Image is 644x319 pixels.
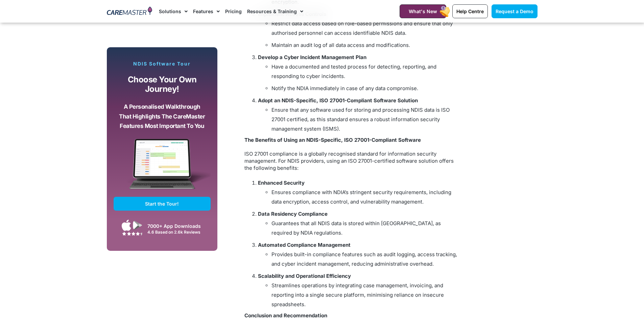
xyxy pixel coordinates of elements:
[409,8,437,14] span: What's New
[147,230,207,235] div: 4.6 Based on 2.6k Reviews
[452,4,488,18] a: Help Centre
[258,180,305,186] strong: Enhanced Security
[122,219,131,231] img: Apple App Store Icon
[244,312,327,319] strong: Conclusion and Recommendation
[271,219,457,238] li: Guarantees that all NDIS data is stored within [GEOGRAPHIC_DATA], as required by NDIA regulations.
[114,197,211,211] a: Start the Tour!
[271,105,457,134] li: Ensure that any software used for storing and processing NDIS data is ISO 27001 certified, as thi...
[456,8,484,14] span: Help Centre
[244,137,421,143] strong: The Benefits of Using an NDIS-Specific, ISO 27001-Compliant Software
[271,19,457,38] li: Restrict data access based on role-based permissions and ensure that only authorised personnel ca...
[122,232,142,236] img: Google Play Store App Review Stars
[271,62,457,81] li: Have a documented and tested process for detecting, reporting, and responding to cyber incidents.
[271,41,457,50] li: Maintain an audit log of all data access and modifications.
[133,220,142,230] img: Google Play App Icon
[258,242,351,248] strong: Automated Compliance Management
[271,281,457,309] li: Streamlines operations by integrating case management, invoicing, and reporting into a single sec...
[119,102,206,131] p: A personalised walkthrough that highlights the CareMaster features most important to you
[145,201,179,207] span: Start the Tour!
[271,84,457,93] li: Notify the NDIA immediately in case of any data compromise.
[258,211,328,217] strong: Data Residency Compliance
[147,222,207,230] div: 7000+ App Downloads
[119,75,206,94] p: Choose your own journey!
[107,6,152,17] img: CareMaster Logo
[114,139,211,197] img: CareMaster Software Mockup on Screen
[258,273,351,279] strong: Scalability and Operational Efficiency
[271,250,457,269] li: Provides built-in compliance features such as audit logging, access tracking, and cyber incident ...
[258,54,366,60] strong: Develop a Cyber Incident Management Plan
[400,4,446,18] a: What's New
[496,8,533,14] span: Request a Demo
[492,4,538,18] a: Request a Demo
[244,150,457,171] p: ISO 27001 compliance is a globally recognised standard for information security management. For N...
[271,188,457,207] li: Ensures compliance with NDIA’s stringent security requirements, including data encryption, access...
[114,61,211,67] p: NDIS Software Tour
[258,97,418,104] strong: Adopt an NDIS-Specific, ISO 27001-Compliant Software Solution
